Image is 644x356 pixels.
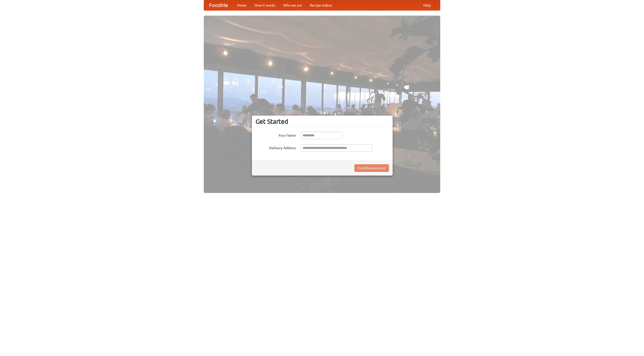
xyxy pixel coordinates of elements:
a: How it works [251,0,279,10]
a: Home [233,0,251,10]
a: Recipe videos [306,0,336,10]
a: FoodMe [204,0,233,10]
label: Your Name [256,132,296,138]
h3: Get Started [256,118,389,125]
a: Help [419,0,435,10]
a: Who we are [279,0,306,10]
button: Find Restaurants! [354,164,389,172]
label: Delivery Address [256,144,296,150]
